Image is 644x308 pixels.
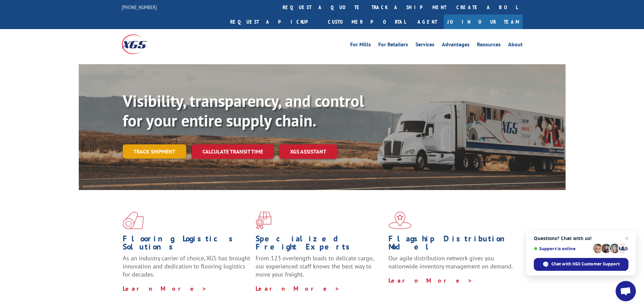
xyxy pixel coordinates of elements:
b: Visibility, transparency, and control for your entire supply chain. [123,90,364,131]
h1: Flooring Logistics Solutions [123,235,251,254]
span: Chat with XGS Customer Support [534,258,628,271]
img: xgs-icon-focused-on-flooring-red [256,212,271,229]
a: About [508,42,523,49]
span: Chat with XGS Customer Support [551,261,620,267]
a: Learn More > [388,277,473,284]
img: xgs-icon-flagship-distribution-model-red [388,212,412,229]
a: XGS ASSISTANT [279,144,337,159]
h1: Specialized Freight Experts [256,235,383,254]
p: From 123 overlength loads to delicate cargo, our experienced staff knows the best way to move you... [256,254,383,284]
a: Advantages [442,42,470,49]
a: Resources [477,42,501,49]
span: Support is online [534,246,591,251]
span: As an industry carrier of choice, XGS has brought innovation and dedication to flooring logistics... [123,254,250,278]
a: For Mills [350,42,371,49]
a: [PHONE_NUMBER] [122,4,157,10]
a: Learn More > [123,285,207,292]
h1: Flagship Distribution Model [388,235,516,254]
a: For Retailers [378,42,408,49]
a: Calculate transit time [192,144,274,159]
img: xgs-icon-total-supply-chain-intelligence-red [123,212,144,229]
a: Learn More > [256,285,340,292]
a: Agent [411,15,444,29]
a: Open chat [616,281,636,301]
span: Questions? Chat with us! [534,236,628,241]
span: Our agile distribution network gives you nationwide inventory management on demand. [388,254,513,270]
a: Track shipment [123,144,186,159]
a: Services [415,42,434,49]
a: Join Our Team [444,15,523,29]
a: Request a pickup [225,15,323,29]
a: Customer Portal [323,15,411,29]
